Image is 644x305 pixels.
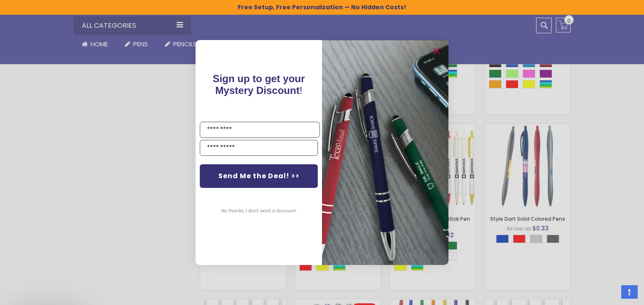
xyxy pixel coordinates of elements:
[213,73,305,96] span: !
[430,44,443,58] button: Close dialog
[217,201,301,222] button: No thanks, I don't want a discount.
[213,73,305,96] span: Sign up to get your Mystery Discount
[200,164,318,188] button: Send Me the Deal! >>
[322,40,448,265] img: pop-up-image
